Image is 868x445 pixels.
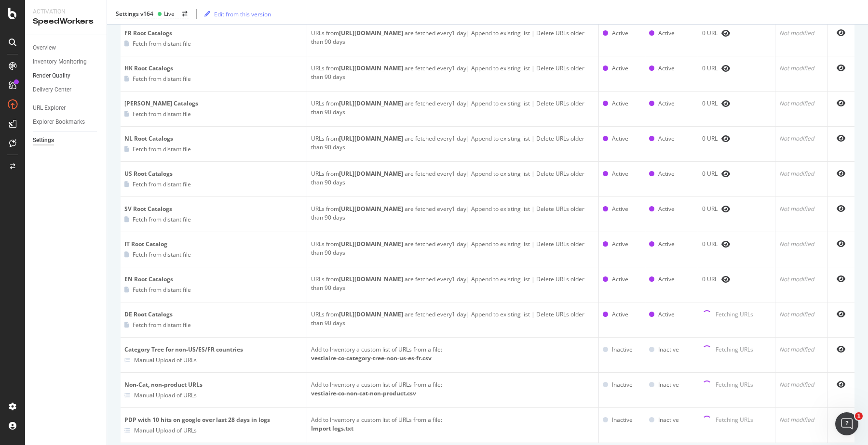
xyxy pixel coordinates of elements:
span: 1 [855,412,863,420]
div: 0 URL [702,205,771,213]
div: Active [612,29,628,38]
div: Manual Upload of URLs [134,426,197,434]
div: PDP with 10 hits on google over last 28 days in logs [124,416,303,424]
div: SV Root Catalogs [124,205,303,213]
div: Not modified [779,416,823,424]
div: Inactive [658,380,679,389]
div: eye [721,170,730,178]
div: URLs from are fetched every 1 day | Append to existing list | Delete URLs older than 90 days [311,240,595,257]
div: Manual Upload of URLs [134,356,197,364]
button: Edit from this version [201,6,271,22]
div: Fetch from distant file [133,39,191,48]
div: HK Root Catalogs [124,64,303,73]
div: Render Quality [33,71,70,81]
div: eye [837,240,845,248]
div: Not modified [779,380,823,389]
div: Not modified [779,99,823,108]
b: [URL][DOMAIN_NAME] [339,99,403,107]
div: Edit from this version [214,10,271,18]
div: eye [837,275,845,283]
div: DE Root Catalogs [124,310,303,319]
iframe: Intercom live chat [835,412,858,435]
div: 0 URL [702,240,771,249]
div: Active [612,64,628,73]
div: Fetch from distant file [133,110,191,118]
a: Overview [33,43,100,53]
div: eye [837,205,845,212]
div: eye [837,345,845,353]
a: Delivery Center [33,85,100,95]
div: Not modified [779,205,823,213]
div: [PERSON_NAME] Catalogs [124,99,303,108]
div: Fetching URLs [716,345,753,355]
div: Manual Upload of URLs [134,391,197,399]
div: 0 URL [702,99,771,108]
div: Not modified [779,345,823,354]
div: Active [612,240,628,249]
div: Fetching URLs [716,416,753,425]
div: Active [658,310,675,319]
div: Category Tree for non-US/ES/FR countries [124,345,303,354]
a: Explorer Bookmarks [33,117,100,127]
b: [URL][DOMAIN_NAME] [339,170,403,178]
div: eye [721,205,730,213]
div: eye [837,134,845,142]
div: URLs from are fetched every 1 day | Append to existing list | Delete URLs older than 90 days [311,310,595,327]
div: Active [658,99,675,108]
div: FR Root Catalogs [124,29,303,38]
div: Not modified [779,240,823,249]
div: Fetch from distant file [133,321,191,329]
div: 0 URL [702,275,771,284]
div: Active [658,240,675,249]
a: Render Quality [33,71,100,81]
div: Active [612,275,628,284]
div: Active [658,275,675,284]
div: eye [721,135,730,143]
div: Not modified [779,29,823,38]
div: Settings v164 [116,10,153,18]
div: eye [837,310,845,318]
div: Not modified [779,310,823,319]
b: [URL][DOMAIN_NAME] [339,29,403,37]
div: vestiaire-co-non-cat-non-product.csv [311,389,595,398]
div: Not modified [779,64,823,73]
div: Add to Inventory a custom list of URLs from a file: [311,380,595,389]
div: URLs from are fetched every 1 day | Append to existing list | Delete URLs older than 90 days [311,99,595,117]
div: Not modified [779,134,823,143]
a: Settings [33,135,100,145]
div: Active [658,134,675,143]
div: Active [612,205,628,213]
b: [URL][DOMAIN_NAME] [339,205,403,213]
div: Inventory Monitoring [33,57,87,67]
div: eye [837,29,845,37]
b: [URL][DOMAIN_NAME] [339,134,403,143]
div: 0 URL [702,134,771,143]
a: Inventory Monitoring [33,57,100,67]
div: Import logs.txt [311,424,595,433]
div: Add to Inventory a custom list of URLs from a file: [311,416,595,424]
div: Not modified [779,170,823,178]
b: [URL][DOMAIN_NAME] [339,310,403,318]
div: URLs from are fetched every 1 day | Append to existing list | Delete URLs older than 90 days [311,134,595,152]
div: Activation [33,8,99,16]
a: URL Explorer [33,103,100,113]
div: URL Explorer [33,103,66,113]
div: Inactive [658,416,679,424]
div: eye [721,240,730,248]
div: Explorer Bookmarks [33,117,85,127]
div: Active [612,134,628,143]
div: Inactive [612,345,633,354]
div: Fetch from distant file [133,215,191,223]
div: Active [612,170,628,178]
div: eye [721,275,730,283]
div: eye [837,64,845,72]
b: [URL][DOMAIN_NAME] [339,64,403,72]
div: eye [721,29,730,37]
div: Live [164,10,175,18]
div: Fetching URLs [716,310,753,320]
div: Fetch from distant file [133,75,191,83]
div: Inactive [658,345,679,354]
div: US Root Catalogs [124,170,303,178]
div: URLs from are fetched every 1 day | Append to existing list | Delete URLs older than 90 days [311,29,595,46]
div: Fetch from distant file [133,180,191,188]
